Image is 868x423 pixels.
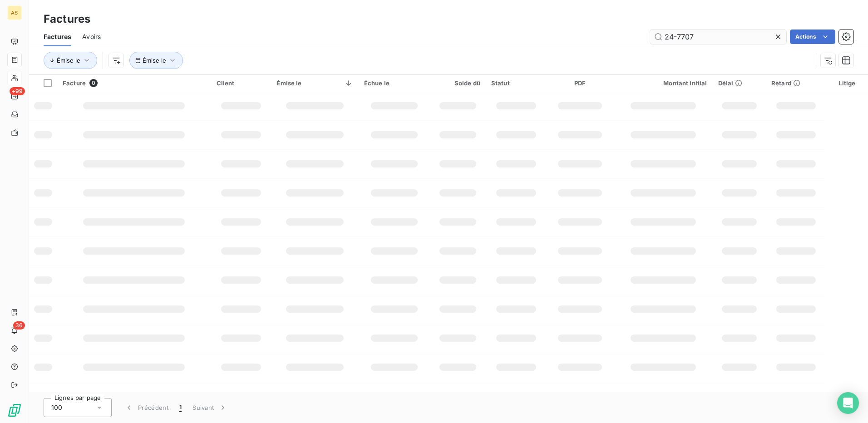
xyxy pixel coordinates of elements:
div: PDF [552,79,608,87]
button: Émise le [129,52,183,69]
button: Suivant [187,398,233,417]
button: Actions [790,30,835,44]
button: Précédent [119,398,174,417]
span: Factures [44,32,71,41]
span: 1 [179,403,182,412]
div: Retard [771,79,821,87]
input: Rechercher [650,30,786,44]
span: Émise le [57,57,80,64]
span: +99 [10,87,25,95]
button: Émise le [44,52,97,69]
span: Émise le [143,57,166,64]
button: 1 [174,398,187,417]
div: Montant initial [619,79,707,87]
div: Statut [491,79,541,87]
span: 100 [51,403,62,412]
h3: Factures [44,11,90,27]
span: 36 [13,321,25,330]
span: 0 [89,79,98,87]
div: Émise le [276,79,353,87]
div: Solde dû [435,79,480,87]
div: Délai [718,79,761,87]
div: Échue le [364,79,424,87]
span: Avoirs [82,32,101,41]
div: Litige [832,79,863,87]
div: Open Intercom Messenger [837,392,859,414]
div: Client [217,79,266,87]
span: Facture [63,79,86,87]
div: AS [7,5,22,20]
img: Logo LeanPay [7,403,22,418]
